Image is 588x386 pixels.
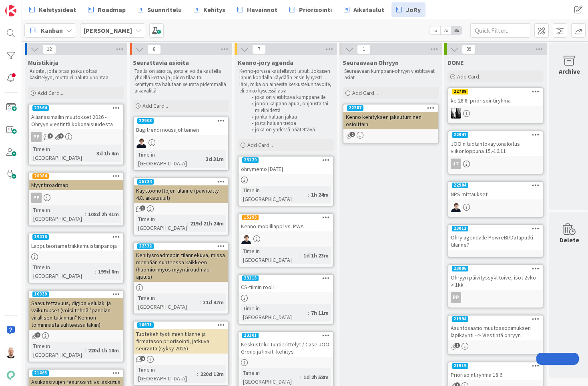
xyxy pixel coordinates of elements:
div: Time in [GEOGRAPHIC_DATA] [241,368,300,386]
a: Havainnot [233,2,282,17]
div: 15724 [137,179,154,185]
a: Kehitysideat [24,2,81,17]
div: 22903 [134,117,228,125]
div: 7h 11m [309,308,331,317]
div: 21463 [32,370,49,376]
span: Havainnot [247,5,277,14]
div: 15293 [239,214,333,221]
div: 21994 [452,316,468,322]
a: 23118CS-tiimin rooliTime in [GEOGRAPHIC_DATA]:7h 11m [238,274,334,325]
div: CS-tiimin rooli [239,282,333,292]
span: Aikataulut [353,5,384,14]
div: 23129ohrymemo [DATE] [239,157,333,174]
span: Kenno-jory agenda [238,58,293,66]
span: : [197,370,198,378]
span: 4 [140,356,145,361]
a: 22789ke 28.8. priorisointiryhmäKV [448,87,544,124]
div: 19416 [32,234,49,240]
div: Ohry agendalle PowreBI/Dataputki tilanne? [448,232,543,250]
div: 22904 [452,183,468,188]
a: 23006Ohryyn päivityssyklitoive, isot 2vko --> 1kkPP [448,264,544,308]
span: 2x [440,26,451,34]
div: 20984 [32,173,49,179]
b: [PERSON_NAME] [84,26,132,34]
div: 23129 [239,157,333,164]
div: 18671Tuotekehitystiimien tilanne ja firmatason priorisointi, jatkuva seuranta (syksy 2025) [134,322,228,354]
img: TM [5,347,16,358]
span: Muistikirja [28,58,58,66]
div: 21919 [452,363,468,369]
div: Myyntiroadmap [29,180,123,190]
img: KV [451,108,461,119]
div: Allianssimallin muutokset 2026 - Ohryyn viestintä kokonaisuudesta [29,112,123,129]
a: Suunnittelu [133,2,187,17]
li: joka on yhdessä päätettävä [247,127,333,133]
div: 23101 [239,332,333,339]
p: Kenno-joryssa käsiteltävät laput. Jokaisen lapun kohdalla käydään ensin lyhyesti läpi, mikä on ai... [239,68,332,94]
span: : [203,155,204,163]
span: 12 [42,44,56,54]
div: 22947 [448,131,543,139]
div: Tuotekehitystiimien tilanne ja firmatason priorisointi, jatkuva seuranta (syksy 2025) [134,329,228,354]
span: : [300,373,301,382]
span: Roadmap [98,5,126,14]
a: Kehitys [189,2,230,17]
div: Time in [GEOGRAPHIC_DATA] [136,215,187,232]
img: avatar [5,370,16,381]
a: 22947JOO:n tuotantokäytönaloitus viikonloppuna 15.-16.11JT [448,131,544,175]
div: 23012Ohry agendalle PowreBI/Dataputki tilanne? [448,225,543,250]
a: 15293Kenno-mobiiliappi vs. PWAMTTime in [GEOGRAPHIC_DATA]:1d 1h 23m [238,213,334,267]
div: 22789 [448,88,543,95]
span: 8 [147,44,161,54]
div: 220d 12m [198,370,226,378]
div: 219d 21h 24m [188,219,226,228]
div: Keskustelu: Tuntierittelyt / Case JOO Group ja linkit -kehitys [239,339,333,357]
p: Täällä on asioita, joita ei voida käsitellä yhdellä kertaa ja joiden tilaa tai kehittymistä halut... [134,68,227,94]
div: 21919 [448,362,543,370]
div: 21994 [448,316,543,323]
span: 2 [58,133,64,139]
span: Add Card... [247,141,273,149]
div: Käyttöönottojen tilanne (päivitetty 4.8. aikataulut) [134,185,228,203]
div: 31d 47m [201,298,226,307]
div: 1d 1h 23m [301,251,331,260]
div: MT [448,202,543,212]
div: Asuntosäätiö muutossopimuksen läpikäynti --> Viestintä ohryyn [448,323,543,340]
div: 23006 [452,266,468,271]
div: 199d 6m [96,267,121,276]
div: 18671 [137,322,154,328]
div: 22564 [29,105,123,112]
a: 21994Asuntosäätiö muutossopimuksen läpikäynti --> Viestintä ohryyn [448,315,544,355]
a: Priorisointi [285,2,337,17]
div: 22947JOO:n tuotantokäytönaloitus viikonloppuna 15.-16.11 [448,131,543,156]
div: 22904NPS mittaukset [448,182,543,199]
div: NPS mittaukset [448,189,543,199]
div: 23012 [452,226,468,231]
div: 23129 [242,157,259,163]
div: Lapputeoriametriikkamuistiinpanoja [29,241,123,251]
a: 18671Tuotekehitystiimien tilanne ja firmatason priorisointi, jatkuva seuranta (syksy 2025)Time in... [133,321,229,386]
span: 1 [48,133,53,139]
div: Time in [GEOGRAPHIC_DATA] [241,247,300,264]
div: 22332Kehitysroadmapin tilannekuva, missä mennään suhteessa kaikkeen (huomioi myös myyntiroadmap-a... [134,243,228,282]
a: 22564Allianssimallin muutokset 2026 - Ohryyn viestintä kokonaisuudestaPPTime in [GEOGRAPHIC_DATA]... [28,104,124,165]
div: PP [29,193,123,203]
span: 3x [451,26,462,34]
span: Kehitys [203,5,225,14]
div: 1d 2h 58m [301,373,331,382]
div: Ohryyn päivityssyklitoive, isot 2vko --> 1kk [448,272,543,290]
div: 15293 [242,215,259,220]
div: 15293Kenno-mobiiliappi vs. PWA [239,214,333,231]
p: Seuraavaan kumppani-ohryyn viestittävät asiat [344,68,437,81]
li: joka on viestittävä kumppaneille [247,94,333,101]
span: 2 [350,132,355,137]
div: 23012 [448,225,543,232]
span: 1x [429,26,440,34]
div: 22904 [448,182,543,189]
div: 23101 [242,333,259,338]
span: Kehitysideat [39,5,76,14]
div: 23118 [242,275,259,281]
a: 19416LapputeoriametriikkamuistiinpanojaTime in [GEOGRAPHIC_DATA]:199d 6m [28,233,124,283]
div: Time in [GEOGRAPHIC_DATA] [31,342,85,359]
span: : [93,149,94,158]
